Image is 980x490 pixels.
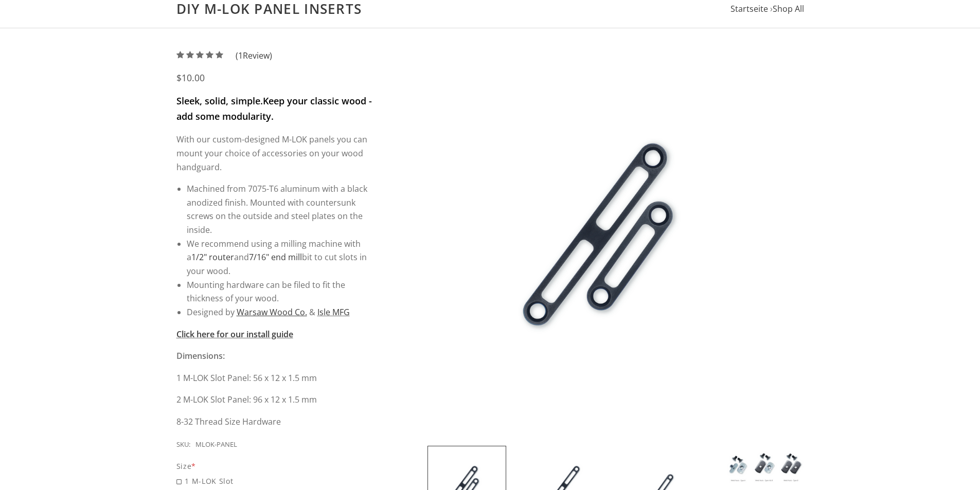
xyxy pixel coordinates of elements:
strong: Keep your classic wood - add some modularity. [176,95,372,122]
a: 1/2" router [191,251,234,263]
p: 1 M-LOK Slot Panel: 56 x 12 x 1.5 mm [176,371,373,385]
a: Shop All [773,3,804,14]
a: 7/16" end mill [249,251,302,263]
li: We recommend using a milling machine with a and bit to cut slots in your wood. [187,237,373,278]
li: Designed by & [187,305,373,319]
strong: Sleek, solid, simple. [176,95,263,107]
div: MLOK-PANEL [195,439,237,450]
h1: DIY M-LOK Panel Inserts [176,1,804,17]
a: Click here for our install guide [176,329,293,340]
span: With our custom-designed M-LOK panels you can mount your choice of accessories on your wood handg... [176,134,367,172]
li: › [770,2,804,16]
span: $10.00 [176,71,205,84]
li: Machined from 7075-T6 aluminum with a black anodized finish. Mounted with countersunk screws on t... [187,182,373,237]
a: Warsaw Wood Co. [237,306,307,318]
strong: Dimensions: [176,350,225,361]
span: ( Review) [236,49,272,63]
div: Size [176,460,373,472]
p: 2 M-LOK Slot Panel: 96 x 12 x 1.5 mm [176,393,373,407]
p: 8-32 Thread Size Hardware [176,415,373,429]
a: Startseite [730,3,768,14]
div: SKU: [176,439,190,450]
a: (1Review) [176,50,272,61]
a: Isle MFG [317,306,350,318]
li: Mounting hardware can be filed to fit the thickness of your wood. [187,278,373,305]
span: 1 [238,50,243,61]
img: DIY M-LOK Panel Inserts [427,49,804,425]
span: 1 M-LOK Slot [176,475,373,487]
